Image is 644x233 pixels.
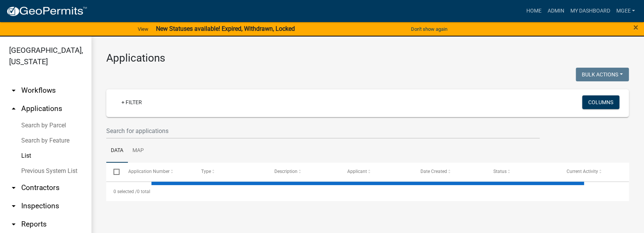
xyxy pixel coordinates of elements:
[493,169,507,174] span: Status
[576,68,629,81] button: Bulk Actions
[274,169,298,174] span: Description
[9,220,18,229] i: arrow_drop_down
[340,163,413,181] datatable-header-cell: Applicant
[582,95,619,109] button: Columns
[9,104,18,113] i: arrow_drop_up
[613,4,638,18] a: mgee
[420,169,447,174] span: Date Created
[544,4,567,18] a: Admin
[567,4,613,18] a: My Dashboard
[156,25,295,32] strong: New Statuses available! Expired, Withdrawn, Locked
[633,22,638,33] span: ×
[106,163,121,181] datatable-header-cell: Select
[106,52,629,65] h3: Applications
[115,95,148,109] a: + Filter
[486,163,559,181] datatable-header-cell: Status
[523,4,544,18] a: Home
[121,163,194,181] datatable-header-cell: Application Number
[9,183,18,192] i: arrow_drop_down
[567,169,598,174] span: Current Activity
[128,139,148,163] a: Map
[633,23,638,32] button: Close
[194,163,267,181] datatable-header-cell: Type
[113,189,137,194] span: 0 selected /
[106,139,128,163] a: Data
[106,182,629,201] div: 0 total
[106,123,540,139] input: Search for applications
[9,201,18,211] i: arrow_drop_down
[128,169,170,174] span: Application Number
[347,169,367,174] span: Applicant
[413,163,486,181] datatable-header-cell: Date Created
[201,169,211,174] span: Type
[9,86,18,95] i: arrow_drop_down
[267,163,340,181] datatable-header-cell: Description
[408,23,450,35] button: Don't show again
[135,23,151,35] a: View
[559,163,632,181] datatable-header-cell: Current Activity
